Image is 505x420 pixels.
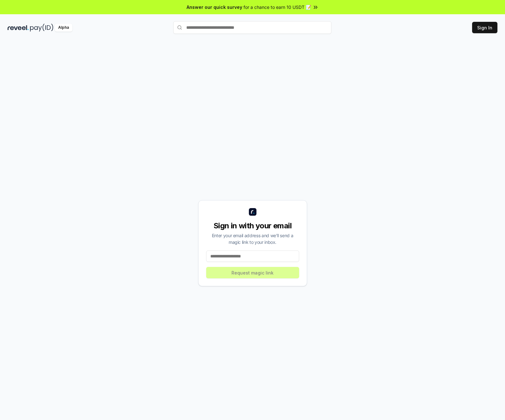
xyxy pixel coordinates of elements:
[30,24,53,32] img: pay_id
[249,208,256,216] img: logo_small
[206,221,299,231] div: Sign in with your email
[8,24,29,32] img: reveel_dark
[243,4,311,10] span: for a chance to earn 10 USDT 📝
[55,24,72,32] div: Alpha
[187,4,242,10] span: Answer our quick survey
[206,232,299,245] div: Enter your email address and we’ll send a magic link to your inbox.
[472,22,497,33] button: Sign In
